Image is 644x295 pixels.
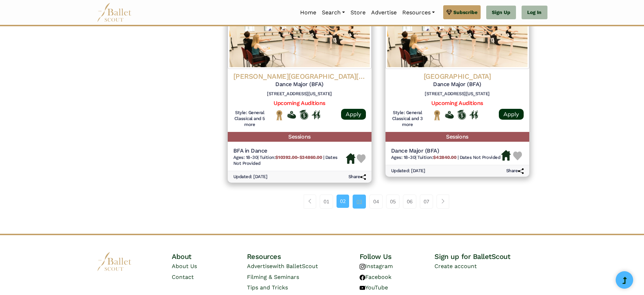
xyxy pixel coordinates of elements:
h4: [PERSON_NAME][GEOGRAPHIC_DATA][PERSON_NAME] [233,72,366,81]
a: 04 [369,195,383,209]
a: Facebook [360,274,391,280]
h5: BFA in Dance [233,147,346,155]
img: Offers Financial Aid [287,111,296,119]
h4: Follow Us [360,252,435,261]
h6: Share [348,174,366,180]
a: 02 [337,195,349,208]
h4: Sign up for BalletScout [434,252,547,261]
img: Heart [357,154,366,163]
a: Home [297,5,319,20]
img: logo [97,252,132,271]
img: In Person [469,110,478,119]
h6: Updated: [DATE] [233,174,268,180]
img: Offers Financial Aid [445,111,454,119]
h4: Resources [247,252,360,261]
h6: | | [391,155,501,161]
b: $10392.00-$34860.00 [275,155,322,160]
a: Contact [172,274,194,280]
a: Apply [499,109,524,120]
span: Tuition: [260,155,323,160]
span: Dates Not Provided [233,155,338,166]
a: Upcoming Auditions [274,100,325,106]
a: 07 [420,195,433,209]
a: Filming & Seminars [247,274,299,280]
a: 03 [353,195,366,209]
h5: Dance Major (BFA) [391,147,501,155]
img: National [275,110,284,121]
img: Housing Available [501,150,511,161]
img: facebook logo [360,275,365,280]
a: About Us [172,263,197,269]
span: Ages: 18-30 [391,155,416,160]
h5: Dance Major (BFA) [391,81,524,88]
a: YouTube [360,284,388,291]
a: Sign Up [486,6,516,20]
span: Tuition: [417,155,457,160]
a: 05 [386,195,399,209]
h4: [GEOGRAPHIC_DATA] [391,72,524,81]
a: Resources [399,5,438,20]
h6: Updated: [DATE] [391,168,425,174]
img: gem.svg [446,8,452,16]
a: Subscribe [443,5,481,19]
a: Search [319,5,348,20]
a: Apply [341,109,366,120]
img: In Person [312,110,320,119]
h6: Style: General Classical and 5 more [233,110,267,128]
img: National [433,110,441,121]
h6: Style: General Classical and 3 more [391,110,424,128]
span: with BalletScout [273,263,318,269]
a: 01 [320,195,333,209]
a: Upcoming Auditions [431,100,483,106]
a: Log In [522,6,547,20]
span: Subscribe [453,8,477,16]
h4: About [172,252,247,261]
nav: Page navigation example [304,195,453,209]
b: $42840.00 [433,155,456,160]
a: Instagram [360,263,393,269]
a: Tips and Tricks [247,284,288,291]
h6: | | [233,155,346,167]
a: Advertise [368,5,399,20]
img: Offers Scholarship [457,110,466,120]
span: Dates Not Provided [460,155,500,160]
img: Offers Scholarship [299,110,308,120]
h6: Share [506,168,524,174]
h5: Sessions [385,132,529,142]
h6: [STREET_ADDRESS][US_STATE] [391,91,524,97]
img: Housing Available [346,153,355,164]
img: youtube logo [360,285,365,291]
a: Advertisewith BalletScout [247,263,318,269]
h6: [STREET_ADDRESS][US_STATE] [233,91,366,97]
img: instagram logo [360,264,365,269]
img: Heart [513,152,522,160]
h5: Sessions [228,132,371,142]
a: 06 [403,195,416,209]
span: Ages: 18-30 [233,155,258,160]
h5: Dance Major (BFA) [233,81,366,88]
a: Create account [434,263,477,269]
a: Store [348,5,368,20]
